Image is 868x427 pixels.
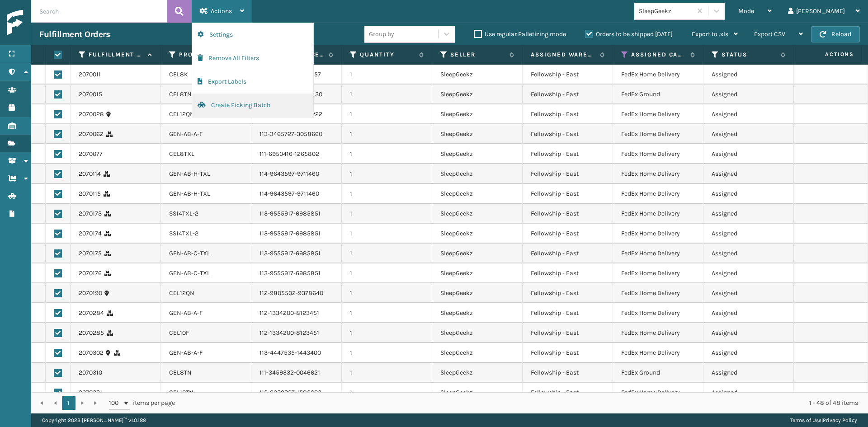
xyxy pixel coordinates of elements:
td: 113-9555917-6985851 [251,263,342,283]
td: SleepGeekz [432,224,523,244]
a: 2070077 [79,150,103,159]
td: 1 [342,224,432,244]
a: CEL8TN [169,90,192,98]
span: Actions [211,7,232,15]
td: SleepGeekz [432,363,523,383]
a: 2070190 [79,289,102,298]
img: logo [7,10,88,36]
td: Fellowship - East [523,65,613,84]
span: items per page [109,396,175,410]
td: 113-4447535-1443400 [251,343,342,363]
td: 112-9805502-9378640 [251,283,342,303]
td: 1 [342,244,432,263]
td: 1 [342,204,432,224]
td: 1 [342,323,432,343]
td: FedEx Home Delivery [613,104,703,124]
td: FedEx Home Delivery [613,323,703,343]
td: SleepGeekz [432,204,523,224]
td: FedEx Home Delivery [613,144,703,164]
td: SleepGeekz [432,144,523,164]
td: SleepGeekz [432,184,523,204]
span: Export to .xls [692,30,728,38]
td: Fellowship - East [523,84,613,104]
td: SleepGeekz [432,263,523,283]
td: Fellowship - East [523,124,613,144]
td: Assigned [703,204,794,224]
label: Seller [450,51,505,59]
td: SleepGeekz [432,244,523,263]
td: Fellowship - East [523,303,613,323]
td: FedEx Home Delivery [613,65,703,84]
p: Copyright 2023 [PERSON_NAME]™ v 1.0.188 [42,413,146,427]
div: Group by [369,29,394,39]
td: Fellowship - East [523,283,613,303]
a: 2070284 [79,309,104,318]
td: 1 [342,65,432,84]
td: Assigned [703,224,794,244]
td: 1 [342,104,432,124]
td: Assigned [703,383,794,403]
label: Assigned Warehouse [531,51,595,59]
td: Fellowship - East [523,144,613,164]
a: 2070114 [79,169,101,178]
td: Fellowship - East [523,323,613,343]
td: 112-1334200-8123451 [251,303,342,323]
td: 1 [342,184,432,204]
div: | [790,413,857,427]
td: 1 [342,124,432,144]
td: SleepGeekz [432,104,523,124]
a: GEN-AB-A-F [169,349,203,357]
td: 1 [342,283,432,303]
a: 2070175 [79,249,102,258]
td: SleepGeekz [432,303,523,323]
td: Assigned [703,263,794,283]
label: Status [722,51,776,59]
td: SleepGeekz [432,164,523,184]
td: Fellowship - East [523,204,613,224]
a: 2070174 [79,229,102,238]
td: Fellowship - East [523,164,613,184]
button: Export Labels [192,70,313,94]
a: SS14TXL-2 [169,230,198,237]
td: Fellowship - East [523,263,613,283]
td: Assigned [703,65,794,84]
td: Fellowship - East [523,383,613,403]
a: GEN-AB-A-F [169,130,203,138]
span: Actions [797,47,859,62]
td: 1 [342,383,432,403]
td: Assigned [703,244,794,263]
td: SleepGeekz [432,124,523,144]
a: 2070062 [79,130,104,139]
td: FedEx Ground [613,84,703,104]
td: Fellowship - East [523,244,613,263]
td: FedEx Home Delivery [613,164,703,184]
span: Mode [738,7,754,15]
td: Fellowship - East [523,363,613,383]
label: Fulfillment Order Id [89,51,143,59]
button: Settings [192,23,313,47]
td: FedEx Home Delivery [613,263,703,283]
td: FedEx Home Delivery [613,124,703,144]
a: CEL10TN [169,389,193,396]
td: FedEx Home Delivery [613,343,703,363]
td: FedEx Home Delivery [613,303,703,323]
td: 1 [342,144,432,164]
label: Quantity [360,51,415,59]
a: Privacy Policy [823,417,857,423]
div: 1 - 48 of 48 items [188,399,858,408]
td: FedEx Home Delivery [613,184,703,204]
h3: Fulfillment Orders [39,29,110,40]
a: CEL10F [169,329,189,337]
td: 1 [342,164,432,184]
label: Use regular Palletizing mode [474,30,566,38]
a: 2070028 [79,110,104,119]
td: 1 [342,84,432,104]
span: Export CSV [754,30,785,38]
a: GEN-AB-C-TXL [169,269,210,277]
td: FedEx Home Delivery [613,204,703,224]
td: 113-6039327-1582623 [251,383,342,403]
a: 2070310 [79,368,102,377]
td: 113-9555917-6985851 [251,224,342,244]
td: SleepGeekz [432,65,523,84]
a: 2070331 [79,388,102,397]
